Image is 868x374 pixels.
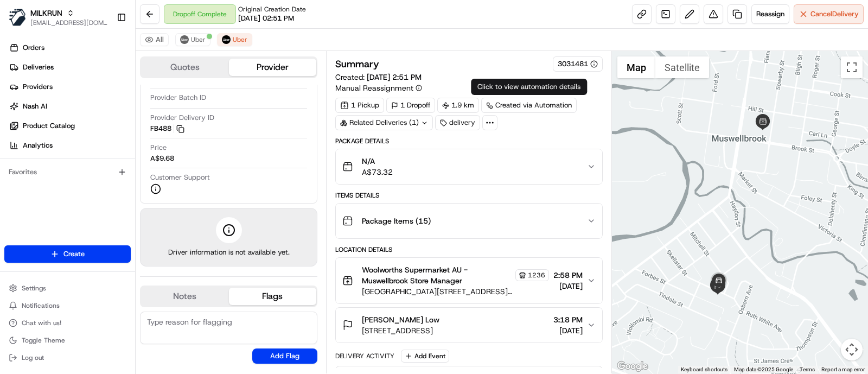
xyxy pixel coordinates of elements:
img: uber-new-logo.jpeg [222,35,231,44]
button: Uber [175,33,210,46]
div: Items Details [335,191,603,200]
div: delivery [435,115,480,130]
button: Toggle fullscreen view [841,56,863,78]
span: A$73.32 [362,167,393,178]
span: Map data ©2025 Google [734,366,793,372]
span: N/A [362,156,393,167]
button: Manual Reassignment [335,83,422,93]
button: Settings [4,281,131,296]
span: [DATE] [553,325,583,336]
button: MILKRUN [30,8,62,18]
span: Provider Batch ID [150,93,206,103]
span: Woolworths Supermarket AU - Muswellbrook Store Manager [362,264,513,286]
button: N/AA$73.32 [336,149,602,184]
span: Providers [23,82,53,92]
button: Add Event [401,350,449,363]
button: Create [4,245,131,263]
span: Deliveries [23,62,54,72]
span: Package Items ( 15 ) [362,215,431,226]
span: Uber [191,35,206,44]
button: Toggle Theme [4,333,131,348]
span: Toggle Theme [22,336,65,345]
span: Original Creation Date [238,5,306,14]
a: Nash AI [4,98,135,115]
div: Location Details [335,245,603,254]
a: Product Catalog [4,117,135,135]
div: 1.9 km [437,98,479,113]
button: Show satellite imagery [655,56,709,78]
span: [DATE] 2:51 PM [367,72,422,82]
div: Click to view automation details [471,79,587,95]
button: 3031481 [558,59,598,69]
span: [GEOGRAPHIC_DATA][STREET_ADDRESS][GEOGRAPHIC_DATA] [362,286,549,297]
img: Google [615,359,650,373]
span: Log out [22,353,44,362]
div: 1 Pickup [335,98,384,113]
span: Cancel Delivery [810,9,859,19]
button: Log out [4,350,131,365]
button: FB488 [150,124,184,134]
span: Settings [22,284,46,293]
h3: Summary [335,59,379,69]
span: Driver information is not available yet. [168,248,290,257]
a: Providers [4,78,135,96]
a: Terms [800,366,815,372]
button: Add Flag [252,348,317,364]
span: 1236 [528,271,545,280]
a: Report a map error [821,366,865,372]
span: [DATE] 02:51 PM [238,14,294,23]
span: Product Catalog [23,121,75,131]
a: Orders [4,39,135,56]
div: 1 Dropoff [386,98,435,113]
button: Provider [229,59,317,76]
span: Customer Support [150,173,210,182]
span: 2:58 PM [553,270,583,281]
div: Favorites [4,163,131,181]
span: A$9.68 [150,154,174,163]
span: [DATE] [553,281,583,291]
a: Open this area in Google Maps (opens a new window) [615,359,650,373]
span: [STREET_ADDRESS] [362,325,439,336]
span: Created: [335,72,422,83]
span: Manual Reassignment [335,83,413,93]
span: Orders [23,43,44,53]
div: 1 [708,270,730,292]
button: [EMAIL_ADDRESS][DOMAIN_NAME] [30,18,108,27]
span: Provider Delivery ID [150,113,214,123]
button: Map camera controls [841,339,863,360]
a: Deliveries [4,59,135,76]
button: Flags [229,288,317,305]
button: Notes [141,288,229,305]
span: Price [150,143,167,153]
span: Nash AI [23,102,47,111]
button: Reassign [751,4,789,24]
span: Analytics [23,141,53,150]
span: Create [63,249,85,259]
button: Notifications [4,298,131,313]
div: Delivery Activity [335,352,394,360]
span: [PERSON_NAME] Low [362,314,439,325]
button: Chat with us! [4,315,131,331]
button: Quotes [141,59,229,76]
button: [PERSON_NAME] Low[STREET_ADDRESS]3:18 PM[DATE] [336,308,602,343]
span: 3:18 PM [553,314,583,325]
button: Package Items (15) [336,204,602,238]
button: CancelDelivery [794,4,864,24]
a: Created via Automation [481,98,577,113]
div: Package Details [335,137,603,145]
button: Show street map [617,56,655,78]
img: MILKRUN [9,9,26,26]
img: uber-new-logo.jpeg [180,35,189,44]
a: Analytics [4,137,135,154]
div: Related Deliveries (1) [335,115,433,130]
button: All [140,33,169,46]
span: Reassign [756,9,784,19]
span: Chat with us! [22,319,61,327]
button: Woolworths Supermarket AU - Muswellbrook Store Manager1236[GEOGRAPHIC_DATA][STREET_ADDRESS][GEOGR... [336,258,602,303]
button: MILKRUNMILKRUN[EMAIL_ADDRESS][DOMAIN_NAME] [4,4,112,30]
button: Keyboard shortcuts [681,366,727,373]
